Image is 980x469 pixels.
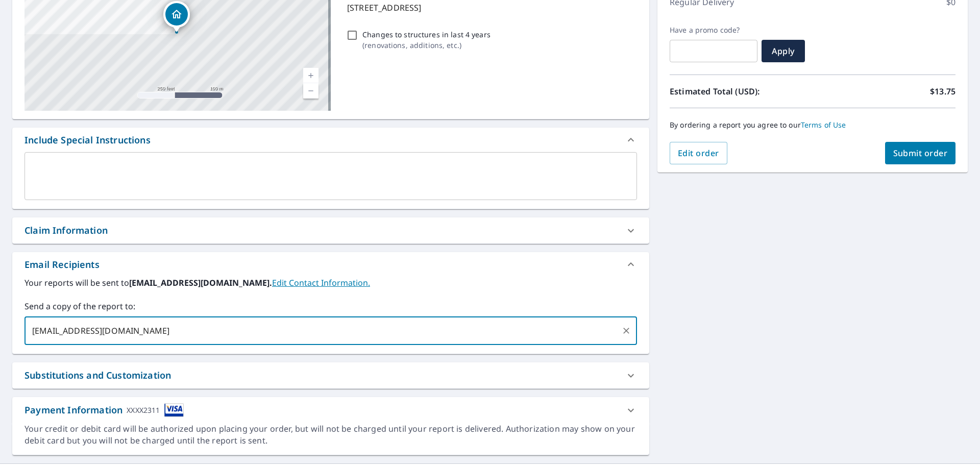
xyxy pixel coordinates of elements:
[24,133,151,147] div: Include Special Instructions
[24,277,637,289] label: Your reports will be sent to
[12,397,649,423] div: Payment InformationXXXX2311cardImage
[930,85,955,97] p: $13.75
[12,362,649,388] div: Substitutions and Customization
[24,368,171,382] div: Substitutions and Customization
[670,120,955,130] p: By ordering a report you agree to our
[670,26,757,35] label: Have a promo code?
[347,2,633,14] p: [STREET_ADDRESS]
[24,403,184,417] div: Payment Information
[670,142,727,164] button: Edit order
[303,83,318,98] a: Current Level 17, Zoom Out
[272,277,370,288] a: EditContactInfo
[770,45,797,57] span: Apply
[801,120,846,130] a: Terms of Use
[362,29,491,40] p: Changes to structures in last 4 years
[24,258,100,271] div: Email Recipients
[303,68,318,83] a: Current Level 17, Zoom In
[893,147,948,159] span: Submit order
[362,40,491,51] p: ( renovations, additions, etc. )
[127,403,160,417] div: XXXX2311
[24,423,637,447] div: Your credit or debit card will be authorized upon placing your order, but will not be charged unt...
[12,217,649,243] div: Claim Information
[129,277,272,288] b: [EMAIL_ADDRESS][DOMAIN_NAME].
[24,224,108,237] div: Claim Information
[12,252,649,277] div: Email Recipients
[885,142,956,164] button: Submit order
[164,403,184,417] img: cardImage
[619,324,633,338] button: Clear
[163,1,190,33] div: Dropped pin, building 1, Residential property, 2116 NE 62nd Ct Fort Lauderdale, FL 33308
[12,128,649,152] div: Include Special Instructions
[678,147,719,159] span: Edit order
[762,40,805,62] button: Apply
[24,300,637,312] label: Send a copy of the report to:
[670,85,813,97] p: Estimated Total (USD):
